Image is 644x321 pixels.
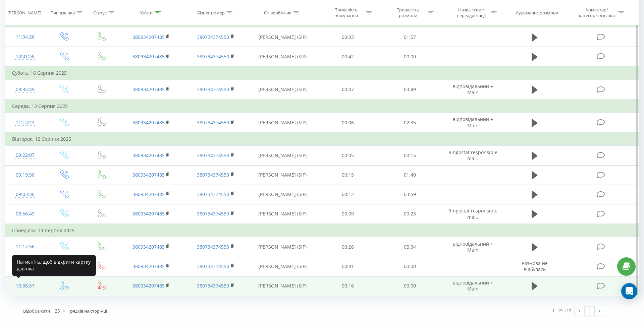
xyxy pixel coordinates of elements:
td: [PERSON_NAME] (SIP) [248,185,317,204]
div: Статус [93,10,107,15]
td: відповідальний + Main [441,80,505,100]
td: 03:49 [379,80,440,100]
td: [PERSON_NAME] (SIP) [248,204,317,224]
td: 00:00 [379,257,440,276]
div: Клієнт [140,10,153,15]
td: [PERSON_NAME] (SIP) [248,113,317,133]
td: 00:07 [317,80,379,100]
div: 09:22:07 [12,149,38,162]
td: 00:15 [317,165,379,185]
td: [PERSON_NAME] (SIP) [248,27,317,47]
div: [PERSON_NAME] [7,10,41,15]
a: 380734374550 [197,86,229,92]
div: 09:19:56 [12,169,38,182]
td: 00:12 [317,185,379,204]
a: 380934207485 [132,244,165,250]
span: Ringostat responsible ma... [448,149,497,162]
div: 25 [55,308,60,314]
a: 380934207485 [132,53,165,60]
div: 1 - 19 з 19 [552,307,571,314]
div: Коментар/категорія дзвінка [577,7,616,18]
td: 00:09 [317,204,379,224]
a: 380934207485 [132,191,165,197]
td: [PERSON_NAME] (SIP) [248,80,317,100]
div: 11:04:26 [12,30,38,44]
td: відповідальний + Main [441,237,505,257]
a: 380934207485 [132,86,165,92]
span: рядків на сторінці [70,308,107,314]
td: 03:59 [379,185,440,204]
div: Бізнес номер [197,10,225,15]
a: 380934207485 [132,172,165,178]
div: 09:03:30 [12,188,38,201]
td: [PERSON_NAME] (SIP) [248,237,317,257]
div: Тривалість очікування [328,7,364,18]
div: Open Intercom Messenger [621,283,637,299]
div: 09:35:49 [12,83,38,96]
td: відповідальний + Main [441,113,505,133]
td: [PERSON_NAME] (SIP) [248,47,317,67]
td: 00:41 [317,257,379,276]
a: 380734374550 [197,263,229,269]
a: 380734374550 [197,152,229,158]
a: 380734374550 [197,34,229,40]
a: 380734374550 [197,244,229,250]
td: Вівторок, 12 Серпня 2025 [5,132,639,146]
td: 01:40 [379,165,440,185]
td: Субота, 16 Серпня 2025 [5,66,639,80]
td: [PERSON_NAME] (SIP) [248,276,317,296]
span: Ringostat responsible ma... [448,207,497,220]
span: Відображати [23,308,50,314]
a: 380734374550 [197,191,229,197]
a: 380934207485 [132,282,165,289]
a: 380734374550 [197,119,229,126]
td: [PERSON_NAME] (SIP) [248,257,317,276]
div: 08:56:43 [12,207,38,220]
td: 00:05 [317,146,379,165]
a: 1 [585,306,595,316]
td: 00:42 [317,47,379,67]
div: Тривалість розмови [390,7,426,18]
td: 00:15 [379,146,440,165]
a: 380934207485 [132,152,165,158]
td: 00:00 [379,47,440,67]
td: відповідальний + Main [441,276,505,296]
a: 380734374550 [197,53,229,60]
div: 10:01:58 [12,50,38,63]
a: 380734374550 [197,172,229,178]
td: 00:06 [317,113,379,133]
div: Назва схеми переадресації [453,7,489,18]
td: 00:00 [379,276,440,296]
td: 00:33 [317,27,379,47]
span: Розмова не відбулась [522,260,548,272]
a: 380934207485 [132,210,165,217]
a: 380934207485 [132,119,165,126]
div: Аудіозапис розмови [516,10,558,15]
td: [PERSON_NAME] (SIP) [248,146,317,165]
td: [PERSON_NAME] (SIP) [248,165,317,185]
div: Тип дзвінка [51,10,75,15]
td: 01:57 [379,27,440,47]
div: 10:38:57 [12,279,38,293]
td: 00:23 [379,204,440,224]
td: Понеділок, 11 Серпня 2025 [5,224,639,237]
div: 11:15:44 [12,116,38,129]
a: 380734374550 [197,210,229,217]
a: 380734374550 [197,282,229,289]
div: 11:17:56 [12,240,38,253]
a: 380934207485 [132,263,165,269]
td: 02:35 [379,113,440,133]
td: Середа, 13 Серпня 2025 [5,100,639,113]
td: 00:16 [317,276,379,296]
a: 380934207485 [132,34,165,40]
div: Натисніть, щоб відкрити картку дзвінка [12,255,96,276]
td: 05:34 [379,237,440,257]
td: 00:26 [317,237,379,257]
div: Співробітник [264,10,291,15]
